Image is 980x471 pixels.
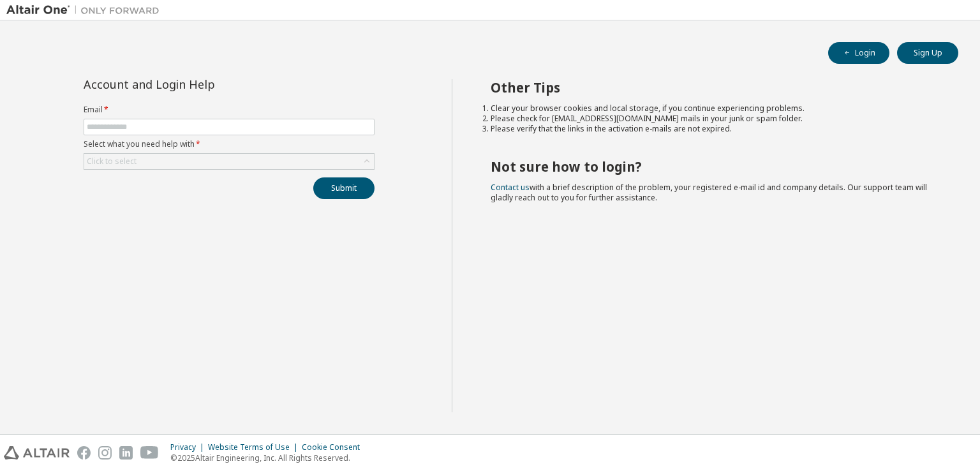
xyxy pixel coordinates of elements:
label: Email [84,105,375,115]
img: facebook.svg [77,446,91,460]
div: Website Terms of Use [208,442,302,452]
img: Altair One [6,4,166,17]
p: © 2025 Altair Engineering, Inc. All Rights Reserved. [170,452,367,463]
img: linkedin.svg [119,446,133,460]
a: Contact us [491,182,530,193]
h2: Other Tips [491,79,936,96]
button: Submit [313,177,375,199]
div: Click to select [84,154,374,169]
button: Sign Up [897,42,958,64]
button: Login [828,42,889,64]
img: youtube.svg [140,446,159,460]
div: Cookie Consent [302,442,367,452]
li: Clear your browser cookies and local storage, if you continue experiencing problems. [491,103,936,114]
div: Click to select [87,156,137,167]
label: Select what you need help with [84,139,375,149]
div: Privacy [170,442,208,452]
span: with a brief description of the problem, your registered e-mail id and company details. Our suppo... [491,182,927,203]
li: Please check for [EMAIL_ADDRESS][DOMAIN_NAME] mails in your junk or spam folder. [491,114,936,124]
div: Account and Login Help [84,79,316,89]
li: Please verify that the links in the activation e-mails are not expired. [491,124,936,134]
h2: Not sure how to login? [491,158,936,175]
img: instagram.svg [98,446,112,460]
img: altair_logo.svg [4,446,70,460]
